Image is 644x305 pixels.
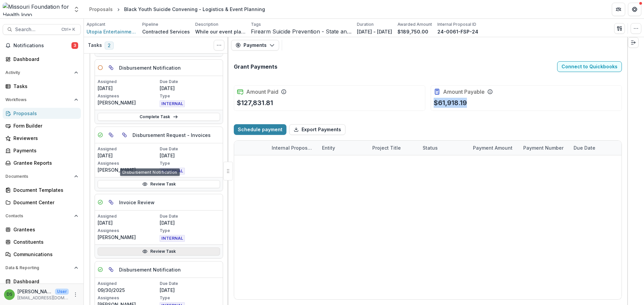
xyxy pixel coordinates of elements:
[87,4,115,14] a: Proposals
[17,288,52,295] p: [PERSON_NAME]
[98,146,158,152] p: Assigned
[160,79,220,85] p: Due Date
[55,289,69,295] p: User
[13,147,75,154] div: Payments
[214,40,224,51] button: Toggle View Cancelled Tasks
[5,70,71,75] span: Activity
[106,130,116,140] button: Parent task
[519,141,570,155] div: Payment Number
[3,184,81,196] a: Document Templates
[160,93,220,99] p: Type
[87,4,268,14] nav: breadcrumb
[368,141,419,155] div: Project Title
[119,266,181,273] h5: Disbursement Notification
[98,99,158,106] p: [PERSON_NAME]
[3,145,81,156] a: Payments
[5,265,71,270] span: Data & Reporting
[469,141,519,155] div: Payment Amount
[570,141,620,155] div: Due Date
[72,3,81,16] button: Open entity switcher
[160,281,220,287] p: Due Date
[15,27,57,32] span: Search...
[98,228,158,234] p: Assignees
[3,236,81,247] a: Constituents
[119,199,155,206] h5: Invoice Review
[318,141,368,155] div: Entity
[124,6,265,13] div: Black Youth Suicide Convening - Logistics & Event Planning
[268,141,318,155] div: Internal Proposal ID
[5,214,71,218] span: Contacts
[3,157,81,168] a: Grantee Reports
[234,124,286,135] button: Schedule payment
[98,213,158,219] p: Assigned
[87,28,137,35] span: Utopia Entertainment, LLC
[195,28,246,35] p: While our event planning fee excludes payments to any subcontractors (including decor, entertaine...
[3,94,81,105] button: Open Workflows
[3,3,69,16] img: Missouri Foundation for Health logo
[357,21,374,27] p: Duration
[60,26,76,33] div: Ctrl + K
[7,292,12,297] div: Deena Lauver Scotti
[13,238,75,245] div: Constituents
[318,144,339,151] div: Entity
[443,89,485,95] h2: Amount Payable
[570,144,599,151] div: Due Date
[106,264,116,275] button: Parent task
[98,234,158,241] p: [PERSON_NAME]
[160,160,220,166] p: Type
[160,100,185,107] span: INTERNAL
[231,40,279,51] button: Payments
[13,122,75,129] div: Form Builder
[368,144,405,151] div: Project Title
[13,278,75,285] div: Dashboard
[13,56,75,63] div: Dashboard
[98,281,158,287] p: Assigned
[612,3,625,16] button: Partners
[98,113,220,121] a: Complete Task
[71,291,79,299] button: More
[3,120,81,131] a: Form Builder
[98,166,158,173] p: [PERSON_NAME]
[160,168,185,174] span: INTERNAL
[98,79,158,85] p: Assigned
[3,249,81,260] a: Communications
[119,64,181,71] h5: Disbursement Notification
[98,247,220,255] a: Review Task
[434,98,467,108] p: $61,918.19
[469,144,517,151] div: Payment Amount
[628,3,641,16] button: Get Help
[251,28,352,35] span: Firearm Suicide Prevention - State and Regional Efforts
[160,146,220,152] p: Due Date
[437,28,478,35] p: 24-0061-FSP-24
[268,144,318,151] div: Internal Proposal ID
[98,219,158,226] p: [DATE]
[234,64,277,70] h2: Grant Payments
[160,295,220,301] p: Type
[13,186,75,194] div: Document Templates
[160,152,220,159] p: [DATE]
[119,130,130,140] button: View dependent tasks
[98,295,158,301] p: Assignees
[3,197,81,208] a: Document Center
[3,133,81,144] a: Reviewers
[5,97,71,102] span: Workflows
[3,262,81,273] button: Open Data & Reporting
[160,235,185,242] span: INTERNAL
[87,21,105,27] p: Applicant
[13,199,75,206] div: Document Center
[419,141,469,155] div: Status
[3,211,81,221] button: Open Contacts
[13,251,75,258] div: Communications
[13,110,75,117] div: Proposals
[397,21,432,27] p: Awarded Amount
[160,85,220,92] p: [DATE]
[3,81,81,92] a: Tasks
[195,21,218,27] p: Description
[160,287,220,294] p: [DATE]
[142,21,158,27] p: Pipeline
[13,135,75,142] div: Reviewers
